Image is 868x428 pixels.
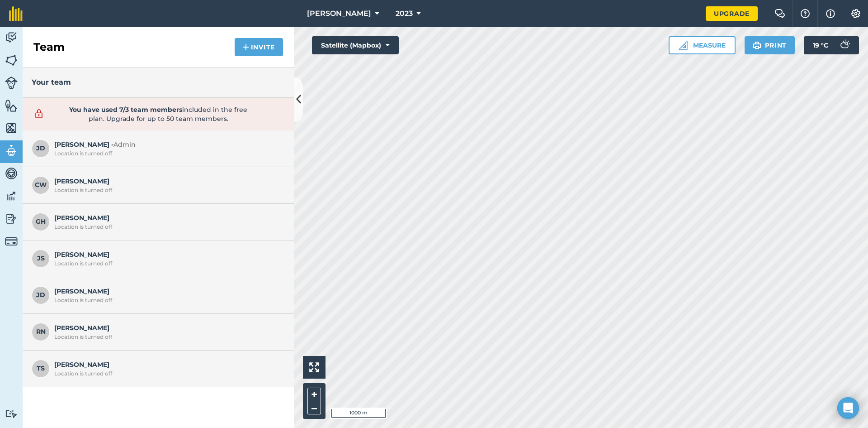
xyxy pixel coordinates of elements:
[826,8,835,19] img: svg+xml;base64,PHN2ZyB4bWxucz0iaHR0cDovL3d3dy53My5vcmcvMjAwMC9zdmciIHdpZHRoPSIxNyIgaGVpZ2h0PSIxNy...
[54,286,280,303] span: [PERSON_NAME]
[835,36,854,54] img: svg+xml;base64,PD94bWwgdmVyc2lvbj0iMS4wIiBlbmNvZGluZz0idXRmLTgiPz4KPCEtLSBHZW5lcmF0b3I6IEFkb2JlIE...
[5,99,18,112] img: svg+xml;base64,PHN2ZyB4bWxucz0iaHR0cDovL3d3dy53My5vcmcvMjAwMC9zdmciIHdpZHRoPSI1NiIgaGVpZ2h0PSI2MC...
[69,106,182,114] strong: You have used 7/3 team members
[5,77,18,89] img: svg+xml;base64,PD94bWwgdmVyc2lvbj0iMS4wIiBlbmNvZGluZz0idXRmLTgiPz4KPCEtLSBHZW5lcmF0b3I6IEFkb2JlIE...
[396,8,413,19] span: 2023
[9,6,23,21] img: fieldmargin Logo
[309,362,319,372] img: Four arrows, one pointing top left, one top right, one bottom right and the last bottom left
[54,260,280,267] div: Location is turned off
[54,176,280,193] span: [PERSON_NAME]
[850,9,861,18] img: A cog icon
[54,213,280,230] span: [PERSON_NAME]
[32,286,50,304] span: JD
[54,139,280,157] span: [PERSON_NAME] -
[54,250,280,267] span: [PERSON_NAME]
[32,250,50,268] span: JS
[5,189,18,203] img: svg+xml;base64,PD94bWwgdmVyc2lvbj0iMS4wIiBlbmNvZGluZz0idXRmLTgiPz4KPCEtLSBHZW5lcmF0b3I6IEFkb2JlIE...
[5,235,18,248] img: svg+xml;base64,PD94bWwgdmVyc2lvbj0iMS4wIiBlbmNvZGluZz0idXRmLTgiPz4KPCEtLSBHZW5lcmF0b3I6IEFkb2JlIE...
[113,140,136,149] span: Admin
[54,297,280,304] div: Location is turned off
[30,105,287,123] a: You have used 7/3 team membersincluded in the free plan. Upgrade for up to 50 team members.
[804,36,859,54] button: 19 °C
[774,9,785,18] img: Two speech bubbles overlapping with the left bubble in the forefront
[54,150,280,157] div: Location is turned off
[5,167,18,180] img: svg+xml;base64,PD94bWwgdmVyc2lvbj0iMS4wIiBlbmNvZGluZz0idXRmLTgiPz4KPCEtLSBHZW5lcmF0b3I6IEFkb2JlIE...
[32,360,50,378] span: TS
[54,323,280,340] span: [PERSON_NAME]
[54,223,280,231] div: Location is turned off
[5,409,18,418] img: svg+xml;base64,PD94bWwgdmVyc2lvbj0iMS4wIiBlbmNvZGluZz0idXRmLTgiPz4KPCEtLSBHZW5lcmF0b3I6IEFkb2JlIE...
[800,9,811,18] img: A question mark icon
[307,388,321,401] button: +
[5,212,18,226] img: svg+xml;base64,PD94bWwgdmVyc2lvbj0iMS4wIiBlbmNvZGluZz0idXRmLTgiPz4KPCEtLSBHZW5lcmF0b3I6IEFkb2JlIE...
[32,213,50,231] span: GH
[243,42,249,53] img: svg+xml;base64,PHN2ZyB4bWxucz0iaHR0cDovL3d3dy53My5vcmcvMjAwMC9zdmciIHdpZHRoPSIxNCIgaGVpZ2h0PSIyNC...
[32,77,285,88] h3: Your team
[32,176,50,194] span: CW
[307,8,371,19] span: [PERSON_NAME]
[5,53,18,67] img: svg+xml;base64,PHN2ZyB4bWxucz0iaHR0cDovL3d3dy53My5vcmcvMjAwMC9zdmciIHdpZHRoPSI1NiIgaGVpZ2h0PSI2MC...
[837,397,859,419] div: Open Intercom Messenger
[813,36,828,54] span: 19 ° C
[312,36,399,54] button: Satellite (Mapbox)
[32,139,50,158] span: JD
[5,121,18,135] img: svg+xml;base64,PHN2ZyB4bWxucz0iaHR0cDovL3d3dy53My5vcmcvMjAwMC9zdmciIHdpZHRoPSI1NiIgaGVpZ2h0PSI2MC...
[54,360,280,377] span: [PERSON_NAME]
[54,370,280,377] div: Location is turned off
[745,36,795,54] button: Print
[307,401,321,414] button: –
[669,36,736,54] button: Measure
[706,6,758,21] a: Upgrade
[32,323,50,341] span: RN
[54,333,280,341] div: Location is turned off
[753,40,761,51] img: svg+xml;base64,PHN2ZyB4bWxucz0iaHR0cDovL3d3dy53My5vcmcvMjAwMC9zdmciIHdpZHRoPSIxOSIgaGVpZ2h0PSIyNC...
[30,108,48,119] img: svg+xml;base64,PD94bWwgdmVyc2lvbj0iMS4wIiBlbmNvZGluZz0idXRmLTgiPz4KPCEtLSBHZW5lcmF0b3I6IEFkb2JlIE...
[33,40,65,54] h2: Team
[5,144,18,158] img: svg+xml;base64,PD94bWwgdmVyc2lvbj0iMS4wIiBlbmNvZGluZz0idXRmLTgiPz4KPCEtLSBHZW5lcmF0b3I6IEFkb2JlIE...
[235,38,283,56] button: Invite
[5,31,18,44] img: svg+xml;base64,PD94bWwgdmVyc2lvbj0iMS4wIiBlbmNvZGluZz0idXRmLTgiPz4KPCEtLSBHZW5lcmF0b3I6IEFkb2JlIE...
[679,41,688,50] img: Ruler icon
[54,187,280,194] div: Location is turned off
[62,105,255,123] span: included in the free plan. Upgrade for up to 50 team members.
